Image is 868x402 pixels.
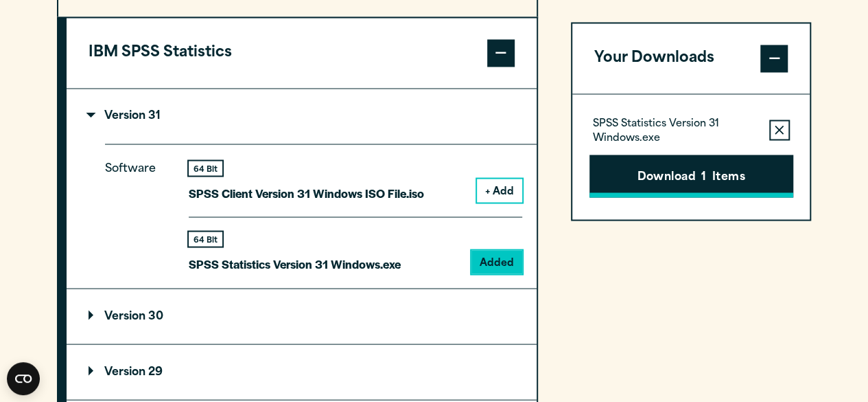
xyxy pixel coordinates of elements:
[67,344,537,399] summary: Version 29
[189,254,401,273] p: SPSS Statistics Version 31 Windows.exe
[89,366,163,377] p: Version 29
[477,179,522,202] button: + Add
[67,89,537,144] summary: Version 31
[7,362,40,395] button: Open CMP widget
[189,232,222,246] div: 64 Bit
[189,161,222,175] div: 64 Bit
[471,250,522,273] button: Added
[593,118,758,145] p: SPSS Statistics Version 31 Windows.exe
[189,183,424,203] p: SPSS Client Version 31 Windows ISO File.iso
[589,155,793,197] button: Download1Items
[89,311,163,322] p: Version 30
[89,111,161,122] p: Version 31
[701,168,706,186] span: 1
[105,159,167,263] p: Software
[67,18,537,88] button: IBM SPSS Statistics
[67,289,537,344] summary: Version 30
[572,93,810,219] div: Your Downloads
[572,23,810,93] button: Your Downloads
